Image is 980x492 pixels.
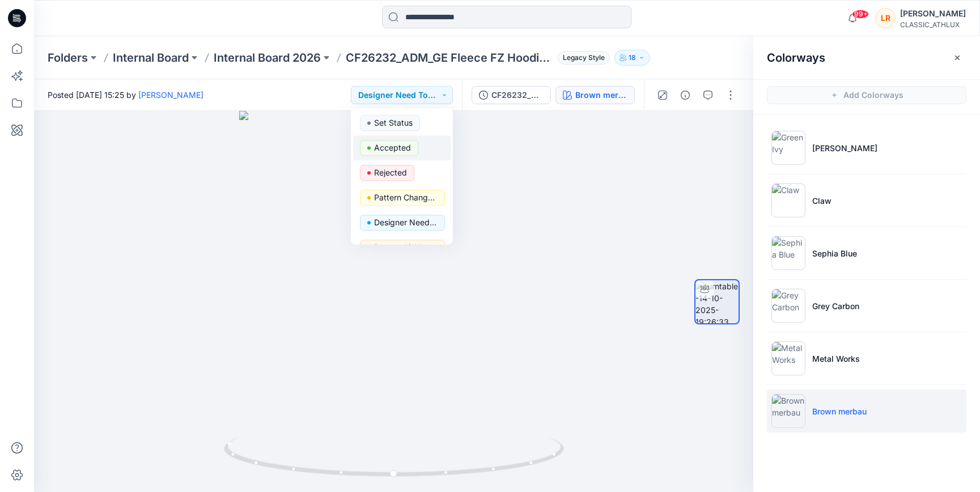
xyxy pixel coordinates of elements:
a: Internal Board [113,50,189,66]
p: CF26232_ADM_GE Fleece FZ Hoodie [DATE] [346,50,553,66]
p: Accepted [374,140,411,155]
p: Dropped \ Not proceeding [374,240,438,255]
a: Folders [48,50,88,66]
div: LR [875,8,896,28]
p: Designer Need To Review [374,215,438,230]
button: Details [676,86,694,104]
img: Sephia Blue [771,236,805,270]
span: 99+ [852,10,869,19]
p: Grey Carbon [812,300,859,312]
img: Green Ivy [771,131,805,165]
img: Metal Works [771,341,805,375]
button: 18 [614,50,650,66]
h2: Colorways [767,51,825,65]
button: Brown merbau [555,86,635,104]
p: Set Status [374,115,413,130]
div: [PERSON_NAME] [900,7,966,20]
button: Legacy Style [553,50,610,66]
p: 18 [629,52,636,64]
img: turntable-14-10-2025-19:26:33 [695,280,739,323]
img: Claw [771,183,805,217]
p: [PERSON_NAME] [812,142,877,154]
div: CLASSIC_ATHLUX [900,20,966,29]
span: Legacy Style [558,51,610,65]
p: Claw [812,195,831,207]
a: Internal Board 2026 [214,50,321,66]
div: CF26232_ADM_GE Fleece FZ Hoodie [DATE] [491,89,544,101]
img: Grey Carbon [771,289,805,323]
div: Brown merbau [575,89,627,101]
a: [PERSON_NAME] [138,90,203,100]
button: CF26232_ADM_GE Fleece FZ Hoodie [DATE] [472,86,551,104]
img: Brown merbau [771,394,805,428]
p: Brown merbau [812,405,867,417]
p: Metal Works [812,353,860,365]
p: Sephia Blue [812,247,857,259]
p: Rejected [374,165,407,180]
span: Posted [DATE] 15:25 by [48,89,203,101]
p: Pattern Changes Requested [374,190,438,205]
